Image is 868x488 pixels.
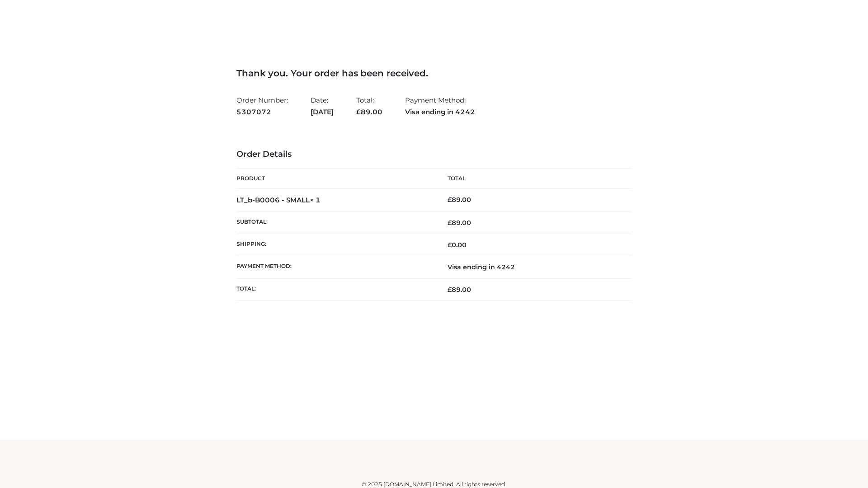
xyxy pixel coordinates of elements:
span: £ [448,241,452,249]
span: £ [448,286,452,294]
bdi: 0.00 [448,241,467,249]
strong: LT_b-B0006 - SMALL [236,196,321,204]
li: Date: [311,92,334,120]
span: 89.00 [448,219,471,227]
span: £ [448,196,452,204]
bdi: 89.00 [448,196,471,204]
span: 89.00 [448,286,471,294]
strong: × 1 [310,196,321,204]
li: Payment Method: [405,92,475,120]
strong: [DATE] [311,106,334,118]
td: Visa ending in 4242 [434,256,632,278]
th: Payment method: [236,256,434,278]
span: £ [448,219,452,227]
li: Order Number: [236,92,288,120]
h3: Thank you. Your order has been received. [236,68,632,79]
li: Total: [356,92,382,120]
th: Subtotal: [236,211,434,234]
strong: Visa ending in 4242 [405,106,475,118]
th: Total [434,169,632,189]
span: £ [356,108,361,116]
th: Product [236,169,434,189]
th: Total: [236,278,434,300]
strong: 5307072 [236,106,288,118]
h3: Order Details [236,150,632,160]
th: Shipping: [236,234,434,256]
span: 89.00 [356,108,382,116]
